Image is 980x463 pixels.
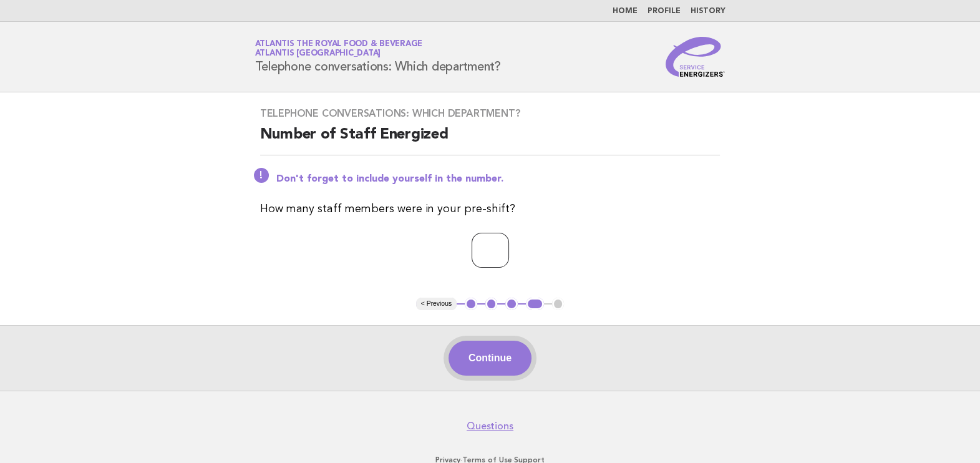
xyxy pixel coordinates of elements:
[255,50,381,58] span: Atlantis [GEOGRAPHIC_DATA]
[648,7,681,15] a: Profile
[691,7,725,15] a: History
[260,200,720,218] p: How many staff members were in your pre-shift?
[526,298,544,310] button: 4
[416,298,457,310] button: < Previous
[666,37,725,77] img: Service Energizers
[485,298,498,310] button: 2
[255,41,502,73] h1: Telephone conversations: Which department?
[449,341,531,376] button: Continue
[465,298,477,310] button: 1
[255,40,423,57] a: Atlantis the Royal Food & BeverageAtlantis [GEOGRAPHIC_DATA]
[467,420,513,432] a: Questions
[505,298,518,310] button: 3
[276,173,720,185] p: Don't forget to include yourself in the number.
[260,125,720,155] h2: Number of Staff Energized
[613,7,638,15] a: Home
[260,107,720,120] h3: Telephone conversations: Which department?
